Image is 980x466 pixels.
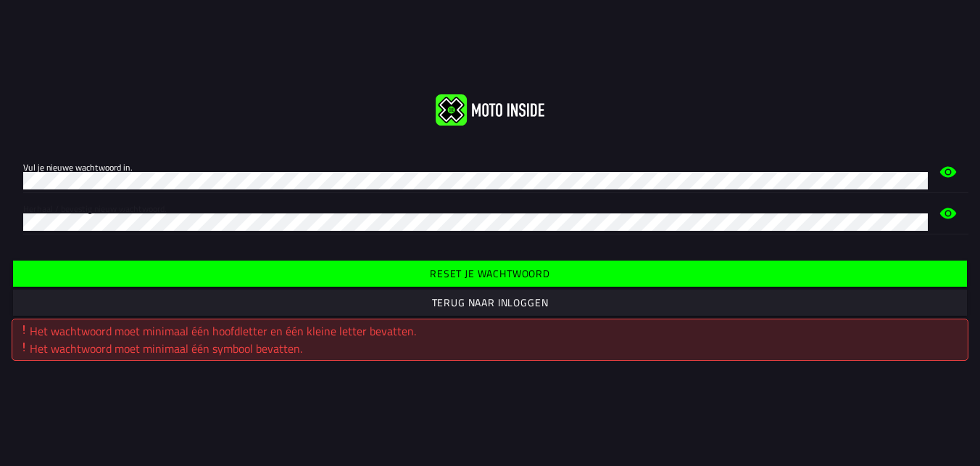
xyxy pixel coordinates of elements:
ion-text: Reset je wachtwoord [430,269,550,279]
input: Vul je nieuwe wachtwoord in. [23,172,928,189]
div: Het wachtwoord moet minimaal één hoofdletter en één kleine letter bevatten. [18,322,962,340]
ion-button: Terug naar inloggen [13,290,967,316]
div: Het wachtwoord moet minimaal één symbool bevatten. [18,340,962,357]
input: Herhaal / bevestig nieuw wachtwoord. [23,213,928,231]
